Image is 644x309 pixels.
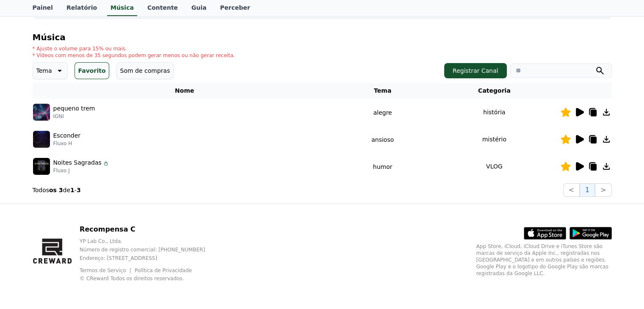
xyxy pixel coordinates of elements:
[486,163,503,170] font: VLOG
[120,67,170,74] font: Som de compras
[33,131,50,148] img: música
[80,247,205,253] font: Número de registro comercial: [PHONE_NUMBER]
[585,186,589,194] font: 1
[70,187,75,193] font: 1
[77,187,81,193] font: 3
[371,136,394,143] font: ansioso
[36,67,52,74] font: Tema
[75,62,110,79] button: Favorito
[373,109,392,116] font: alegre
[63,187,71,193] font: de
[53,141,72,146] font: Fluxo H
[595,183,611,197] button: >
[482,136,506,143] font: mistério
[33,104,50,121] img: música
[53,105,95,112] font: pequeno trem
[374,87,391,94] font: Tema
[600,186,606,194] font: >
[135,268,192,273] a: Política de Privacidade
[191,4,207,11] font: Guia
[116,62,174,79] button: Som de compras
[33,52,235,58] font: * Vídeos com menos de 35 segundos podem gerar menos ou não gerar receita.
[33,187,49,193] font: Todos
[33,62,68,79] button: Tema
[111,4,134,11] font: Música
[80,238,122,244] font: YP Lab Co., Ltda.
[175,87,194,94] font: Nome
[563,183,580,197] button: <
[80,255,157,261] font: Endereço: [STREET_ADDRESS]
[66,4,97,11] font: Relatório
[53,159,102,166] font: Noites Sagradas
[580,183,595,197] button: 1
[476,243,608,276] font: App Store, iCloud, iCloud Drive e iTunes Store são marcas de serviço da Apple Inc., registradas n...
[78,67,106,74] font: Favorito
[80,225,135,233] font: Recompensa C
[569,186,574,194] font: <
[53,113,64,119] font: IGNI
[33,46,127,52] font: * Ajuste o volume para 15% ou mais.
[483,109,505,116] font: história
[147,4,178,11] font: Contente
[33,4,53,11] font: Painel
[80,268,126,273] font: Termos de Serviço
[53,132,81,139] font: Esconder
[220,4,250,11] font: Perceber
[373,163,392,170] font: humor
[49,187,63,193] font: os 3
[80,276,184,281] font: © CReward Todos os direitos reservados.
[33,32,66,42] font: Música
[478,87,511,94] font: Categoria
[453,67,498,74] font: Registrar Canal
[53,168,70,174] font: Fluxo J
[80,268,133,273] a: Termos de Serviço
[33,158,50,175] img: música
[444,63,507,78] button: Registrar Canal
[75,187,77,193] font: -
